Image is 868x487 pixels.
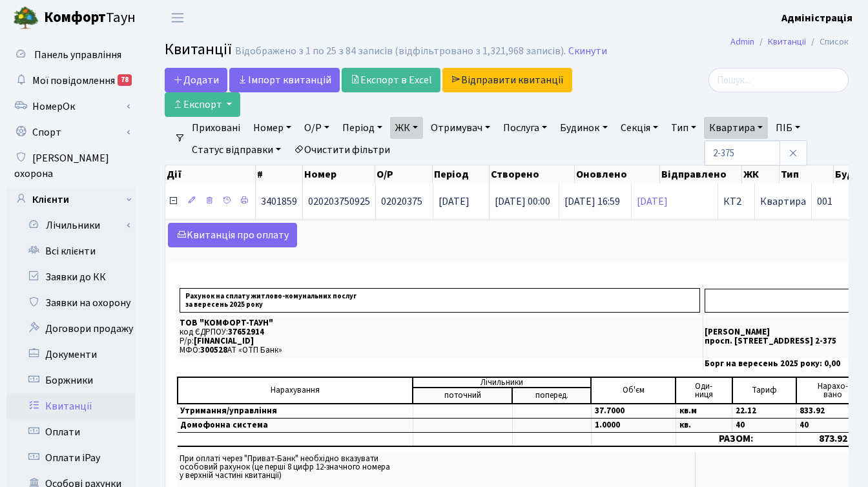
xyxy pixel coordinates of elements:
[165,68,227,92] a: Додати
[780,165,834,183] th: Тип
[704,117,768,139] a: Квартира
[381,194,422,209] span: 02020375
[615,117,663,139] a: Секція
[676,419,732,433] td: кв.
[13,5,39,31] img: logo.png
[768,35,806,48] a: Квитанції
[308,194,370,209] span: 020203750925
[564,194,620,209] span: [DATE] 16:59
[165,165,256,183] th: Дії
[178,377,413,404] td: Нарахування
[730,35,754,48] a: Admin
[591,419,676,433] td: 1.0000
[732,377,796,404] td: Тариф
[229,68,340,92] a: Iмпорт квитанцій
[168,223,297,247] a: Kвитанція про оплату
[200,344,227,356] span: 300528
[161,7,194,28] button: Переключити навігацію
[194,335,254,347] span: [FINANCIAL_ID]
[568,45,607,57] a: Скинути
[495,194,550,209] span: [DATE] 00:00
[512,388,591,404] td: поперед.
[6,368,136,393] a: Боржники
[180,328,700,337] p: код ЄДРПОУ:
[289,139,395,161] a: Очистити фільтри
[303,165,375,183] th: Номер
[591,404,676,419] td: 37.7000
[413,388,512,404] td: поточний
[439,194,470,209] span: [DATE]
[413,377,591,388] td: Лічильники
[180,337,700,346] p: Р/р:
[256,165,303,183] th: #
[760,194,806,209] span: Квартира
[6,393,136,419] a: Квитанції
[6,68,136,94] a: Мої повідомлення78
[44,7,106,28] b: Комфорт
[173,73,219,87] span: Додати
[248,117,296,139] a: Номер
[6,145,136,187] a: [PERSON_NAME] охорона
[817,194,832,209] span: 001
[180,319,700,327] p: ТОВ "КОМФОРТ-ТАУН"
[6,419,136,445] a: Оплати
[575,165,660,183] th: Оновлено
[118,74,132,86] div: 78
[433,165,490,183] th: Період
[165,38,232,61] span: Квитанції
[591,377,676,404] td: Об'єм
[6,316,136,342] a: Договори продажу
[676,377,732,404] td: Оди- ниця
[555,117,612,139] a: Будинок
[6,119,136,145] a: Спорт
[676,433,796,446] td: РАЗОМ:
[6,290,136,316] a: Заявки на охорону
[742,165,780,183] th: ЖК
[442,68,572,92] a: Відправити квитанції
[6,342,136,368] a: Документи
[666,117,701,139] a: Тип
[490,165,575,183] th: Створено
[732,419,796,433] td: 40
[711,28,868,56] nav: breadcrumb
[342,68,440,92] a: Експорт в Excel
[723,196,749,207] span: КТ2
[660,165,743,183] th: Відправлено
[6,187,136,212] a: Клієнти
[32,74,115,88] span: Мої повідомлення
[676,404,732,419] td: кв.м
[781,10,852,26] a: Адміністрація
[165,92,240,117] button: Експорт
[228,326,264,338] span: 37652914
[299,117,335,139] a: О/Р
[187,139,286,161] a: Статус відправки
[732,404,796,419] td: 22.12
[806,35,849,49] li: Список
[498,117,552,139] a: Послуга
[6,42,136,68] a: Панель управління
[235,45,566,57] div: Відображено з 1 по 25 з 84 записів (відфільтровано з 1,321,968 записів).
[187,117,245,139] a: Приховані
[770,117,805,139] a: ПІБ
[6,238,136,264] a: Всі клієнти
[6,264,136,290] a: Заявки до КК
[375,165,433,183] th: О/Р
[6,94,136,119] a: НомерОк
[6,445,136,471] a: Оплати iPay
[178,419,413,433] td: Домофонна система
[637,194,668,209] a: [DATE]
[34,48,121,62] span: Панель управління
[390,117,423,139] a: ЖК
[261,194,297,209] span: 3401859
[337,117,387,139] a: Період
[15,212,136,238] a: Лічильники
[44,7,136,29] span: Таун
[178,404,413,419] td: Утримання/управління
[781,11,852,25] b: Адміністрація
[426,117,495,139] a: Отримувач
[180,288,700,313] p: Рахунок на сплату житлово-комунальних послуг за вересень 2025 року
[708,68,849,92] input: Пошук...
[180,346,700,355] p: МФО: АТ «ОТП Банк»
